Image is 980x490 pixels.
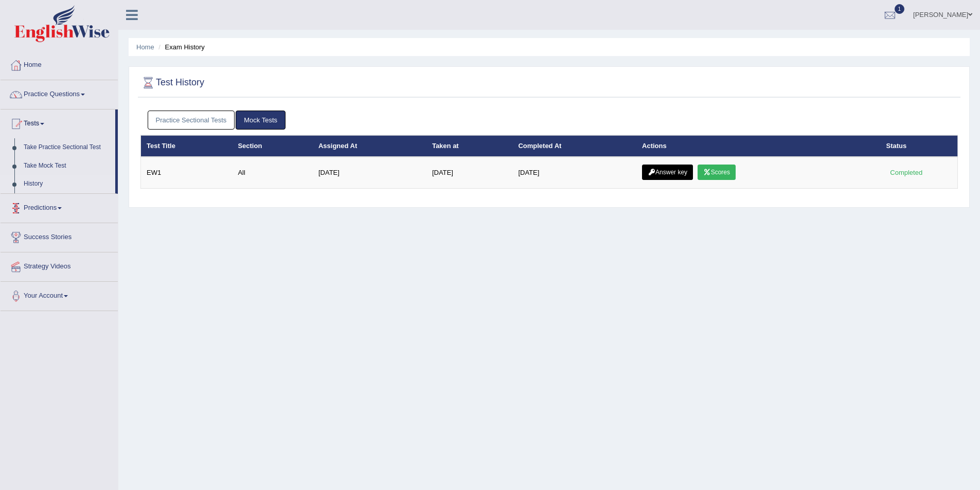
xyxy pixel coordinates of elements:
[1,110,115,135] a: Tests
[140,75,204,90] h2: Test History
[512,157,636,189] td: [DATE]
[19,175,115,193] a: History
[512,135,636,157] th: Completed At
[141,135,233,157] th: Test Title
[236,111,286,130] a: Mock Tests
[136,43,154,51] a: Home
[232,157,313,189] td: All
[232,135,313,157] th: Section
[1,252,118,278] a: Strategy Videos
[642,165,693,180] a: Answer key
[426,135,512,157] th: Taken at
[313,135,426,157] th: Assigned At
[141,157,233,189] td: EW1
[698,165,736,180] a: Scores
[895,4,905,14] span: 1
[1,51,118,77] a: Home
[1,80,118,106] a: Practice Questions
[19,138,115,157] a: Take Practice Sectional Test
[148,111,235,130] a: Practice Sectional Tests
[156,42,205,52] li: Exam History
[1,194,118,220] a: Predictions
[636,135,880,157] th: Actions
[886,167,926,178] div: Completed
[19,157,115,175] a: Take Mock Test
[881,135,958,157] th: Status
[426,157,512,189] td: [DATE]
[1,223,118,249] a: Success Stories
[1,282,118,307] a: Your Account
[313,157,426,189] td: [DATE]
